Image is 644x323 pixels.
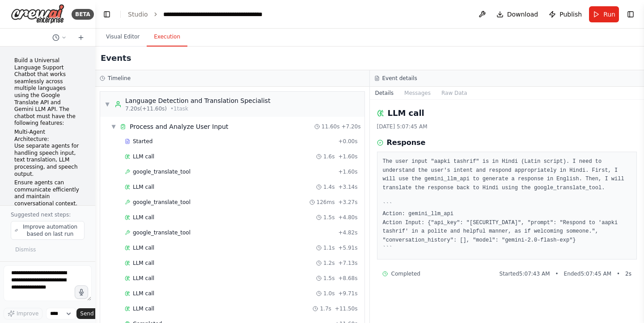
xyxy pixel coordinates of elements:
span: + 9.71s [338,290,357,297]
h2: LLM call [388,107,424,119]
h3: Response [387,137,426,148]
button: Raw Data [436,87,473,99]
span: Send [80,310,93,317]
button: Improve [4,308,42,319]
span: Download [507,10,538,19]
p: Ensure agents can communicate efficiently and maintain conversational context. [14,179,81,207]
p: Suggested next steps: [11,211,85,218]
div: [DATE] 5:07:45 AM [377,123,637,130]
span: ▼ [111,123,116,130]
button: Messages [399,87,436,99]
span: Improve automation based on last run [20,223,80,238]
span: LLM call [133,275,154,282]
span: Started [133,138,153,145]
pre: The user input "aapki tashrif" is in Hindi (Latin script). I need to understand the user's intent... [383,157,631,254]
button: Details [370,87,399,99]
span: LLM call [133,183,154,191]
span: + 3.14s [338,183,357,191]
button: Improve automation based on last run [11,221,85,240]
img: Logo [11,4,64,24]
h3: Event details [382,75,417,82]
span: + 4.82s [338,229,357,236]
span: 1.7s [320,305,331,312]
span: Ended 5:07:45 AM [564,270,611,277]
button: Execution [147,28,187,47]
button: Send [76,308,104,319]
span: 7.20s (+11.60s) [125,105,167,112]
span: 11.60s [322,123,340,130]
span: + 1.60s [338,153,357,160]
span: LLM call [133,290,154,297]
span: LLM call [133,153,154,160]
span: + 1.60s [338,168,357,175]
h2: Events [101,52,131,64]
p: Use separate agents for handling speech input, text translation, LLM processing, and speech output. [14,143,81,178]
span: + 7.20s [341,123,360,130]
span: LLM call [133,305,154,312]
span: + 11.50s [335,305,358,312]
span: 126ms [317,199,335,206]
nav: breadcrumb [128,10,263,19]
span: + 7.13s [338,259,357,267]
button: Publish [545,6,585,22]
span: + 4.80s [338,214,357,221]
span: 1.6s [323,153,335,160]
span: Run [603,10,615,19]
button: Show right sidebar [624,8,637,21]
span: + 8.68s [338,275,357,282]
span: LLM call [133,244,154,251]
h3: Timeline [108,75,131,82]
span: 1.5s [323,275,335,282]
button: Click to speak your automation idea [75,285,88,299]
span: 1.2s [323,259,335,267]
span: LLM call [133,214,154,221]
span: 1.0s [323,290,335,297]
a: Studio [128,11,148,18]
button: Visual Editor [99,28,147,47]
li: Multi-Agent Architecture: [14,129,81,143]
span: 2 s [625,270,631,277]
span: Started 5:07:43 AM [500,270,550,277]
span: google_translate_tool [133,168,191,175]
button: Start a new chat [74,32,88,43]
span: Improve [17,310,38,317]
span: + 5.91s [338,244,357,251]
p: Build a Universal Language Support Chatbot that works seamlessly across multiple languages using ... [14,57,81,127]
span: google_translate_tool [133,229,191,236]
div: Language Detection and Translation Specialist [125,96,271,105]
button: Dismiss [11,243,40,256]
span: LLM call [133,259,154,267]
button: Hide left sidebar [101,8,113,21]
button: Download [493,6,542,22]
span: 1.4s [323,183,335,191]
span: • [617,270,620,277]
span: 1.5s [323,214,335,221]
span: Dismiss [15,246,36,253]
span: • [555,270,558,277]
span: 1.1s [323,244,335,251]
span: + 0.00s [338,138,357,145]
span: + 3.27s [338,199,357,206]
button: Run [589,6,619,22]
span: Completed [391,270,420,277]
div: BETA [72,9,94,20]
span: Publish [559,10,582,19]
span: • 1 task [170,105,188,112]
span: google_translate_tool [133,199,191,206]
button: Switch to previous chat [49,32,70,43]
span: ▼ [105,101,110,108]
div: Process and Analyze User Input [130,122,229,131]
